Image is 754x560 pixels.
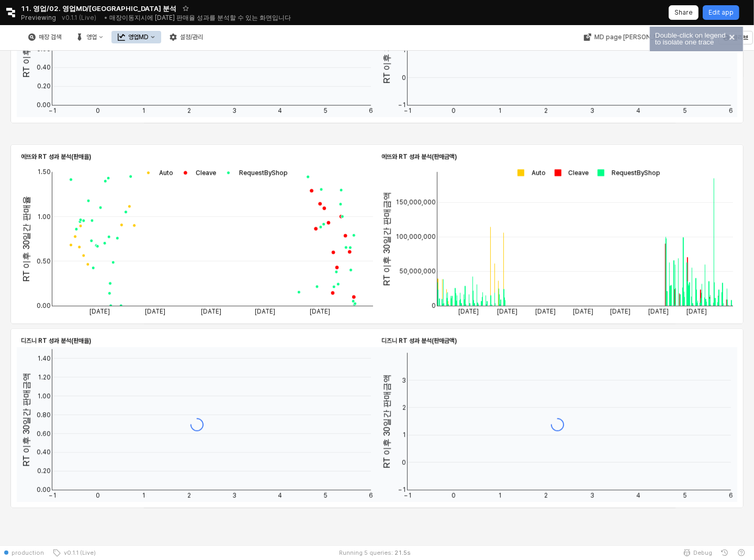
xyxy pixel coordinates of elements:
[39,33,61,41] div: 매장 검색
[21,153,91,161] strong: 에뜨와 RT 성과 분석(판매율)
[12,548,44,557] span: production
[61,548,96,557] span: v0.1.1 (Live)
[381,153,457,161] strong: 에뜨와 RT 성과 분석(판매금액)
[395,548,411,557] span: 21.5 s
[726,32,738,42] button: ×
[708,8,734,17] p: Edit app
[181,3,191,14] button: Add app to favorites
[21,13,56,23] span: Previewing
[21,10,102,25] div: Previewing v0.1.1 (Live)
[669,5,699,20] button: Share app
[104,14,108,21] span: •
[578,31,686,43] button: MD page [PERSON_NAME]
[21,3,176,14] span: 11. 영업/02. 영업MD/[GEOGRAPHIC_DATA] 분석
[679,545,716,560] button: Debug
[109,14,291,21] span: 매장이동지시에 [DATE] 판매율 성과를 분석할 수 있는 화면입니다
[21,337,91,345] strong: 디즈니 RT 성과 분석(판매율)
[693,548,712,557] span: Debug
[674,8,693,17] p: Share
[128,33,149,41] div: 영업MD
[716,545,733,560] button: History
[48,545,100,560] button: v0.1.1 (Live)
[733,33,748,42] p: 클리브
[339,548,393,557] div: Running 5 queries:
[381,337,457,345] strong: 디즈니 RT 성과 분석(판매금액)
[718,31,753,44] button: 클리브
[56,10,102,25] button: Releases and History
[22,31,67,43] button: 매장 검색
[163,31,209,43] button: 설정/관리
[703,5,739,20] button: Edit app
[180,33,203,41] div: 설정/관리
[111,31,161,43] button: 영업MD
[578,31,686,43] div: MD page 이동
[62,14,96,22] p: v0.1.1 (Live)
[594,33,673,41] div: MD page [PERSON_NAME]
[86,33,97,41] div: 영업
[733,545,750,560] button: Help
[70,31,109,43] button: 영업
[655,31,726,46] span: Double-click on legend to isolate one trace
